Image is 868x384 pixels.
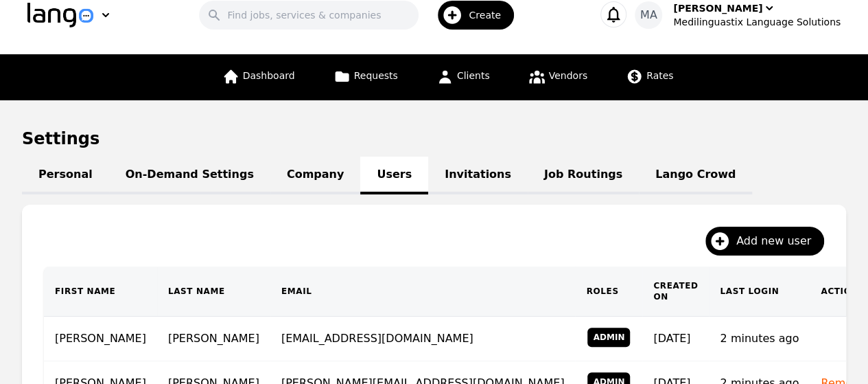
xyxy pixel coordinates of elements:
[243,70,295,81] span: Dashboard
[640,7,657,23] span: MA
[520,54,596,100] a: Vendors
[635,1,841,29] button: MA[PERSON_NAME]Medilinguastix Language Solutions
[587,328,630,347] span: Admin
[673,15,841,29] div: Medilinguastix Language Solutions
[270,267,576,317] th: Email
[44,317,157,361] td: [PERSON_NAME]
[639,157,752,194] a: Lango Crowd
[270,317,576,361] td: [EMAIL_ADDRESS][DOMAIN_NAME]
[428,54,498,100] a: Clients
[157,317,270,361] td: [PERSON_NAME]
[457,70,490,81] span: Clients
[528,157,639,194] a: Job Routings
[646,70,673,81] span: Rates
[549,70,587,81] span: Vendors
[109,157,270,194] a: On-Demand Settings
[199,1,419,30] input: Find jobs, services & companies
[157,267,270,317] th: Last Name
[214,54,303,100] a: Dashboard
[642,267,709,317] th: Created On
[270,157,360,194] a: Company
[618,54,681,100] a: Rates
[354,70,398,81] span: Requests
[428,157,528,194] a: Invitations
[673,1,762,15] div: [PERSON_NAME]
[709,267,810,317] th: Last Login
[44,267,157,317] th: First Name
[22,157,109,194] a: Personal
[325,54,406,100] a: Requests
[720,332,799,345] time: 2 minutes ago
[736,233,821,249] span: Add new user
[653,332,690,345] time: [DATE]
[22,128,846,150] h1: Settings
[575,267,642,317] th: Roles
[27,3,93,27] img: Logo
[705,227,824,256] button: Add new user
[469,8,511,22] span: Create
